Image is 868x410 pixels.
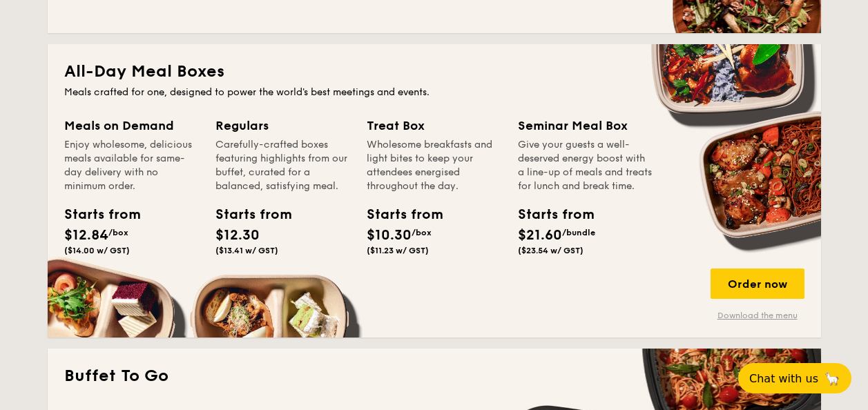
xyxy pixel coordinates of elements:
[518,138,653,193] div: Give your guests a well-deserved energy boost with a line-up of meals and treats for lunch and br...
[562,228,595,237] span: /bundle
[711,310,804,321] a: Download the menu
[108,228,128,237] span: /box
[215,204,278,225] div: Starts from
[367,204,429,225] div: Starts from
[215,116,350,135] div: Regulars
[738,363,851,393] button: Chat with us🦙
[64,86,804,99] div: Meals crafted for one, designed to power the world's best meetings and events.
[215,246,278,255] span: ($13.41 w/ GST)
[412,228,432,237] span: /box
[367,116,501,135] div: Treat Box
[711,269,804,299] div: Order now
[824,371,840,387] span: 🦙
[749,372,818,385] span: Chat with us
[64,116,199,135] div: Meals on Demand
[64,61,804,83] h2: All-Day Meal Boxes
[518,227,562,244] span: $21.60
[367,138,501,193] div: Wholesome breakfasts and light bites to keep your attendees energised throughout the day.
[64,246,130,255] span: ($14.00 w/ GST)
[518,116,653,135] div: Seminar Meal Box
[367,227,412,244] span: $10.30
[367,246,429,255] span: ($11.23 w/ GST)
[215,138,350,193] div: Carefully-crafted boxes featuring highlights from our buffet, curated for a balanced, satisfying ...
[215,227,260,244] span: $12.30
[518,246,584,255] span: ($23.54 w/ GST)
[64,204,126,225] div: Starts from
[64,365,804,387] h2: Buffet To Go
[518,204,580,225] div: Starts from
[64,227,108,244] span: $12.84
[64,138,199,193] div: Enjoy wholesome, delicious meals available for same-day delivery with no minimum order.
